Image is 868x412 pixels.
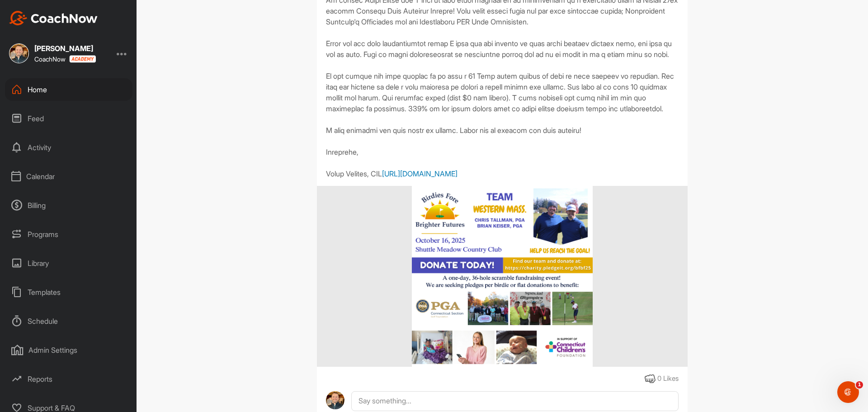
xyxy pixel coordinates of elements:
img: square_5fc2fcc189887335bfc88bfb5f72a0da.jpg [9,43,29,63]
div: Home [5,78,132,101]
div: Library [5,252,132,275]
div: Templates [5,281,132,303]
div: Reports [5,368,132,390]
div: Activity [5,136,132,159]
div: 0 Likes [657,374,679,384]
a: [URL][DOMAIN_NAME] [382,169,458,178]
img: CoachNow acadmey [69,55,96,63]
div: Admin Settings [5,339,132,361]
div: Programs [5,223,132,246]
div: CoachNow [34,55,96,63]
div: Schedule [5,310,132,332]
iframe: Intercom live chat [837,381,859,403]
div: [PERSON_NAME] [34,45,96,52]
img: avatar [326,391,344,410]
img: CoachNow [9,11,98,25]
span: 1 [856,381,863,388]
img: media [412,186,593,367]
div: Calendar [5,165,132,188]
div: Billing [5,194,132,217]
div: Feed [5,107,132,130]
